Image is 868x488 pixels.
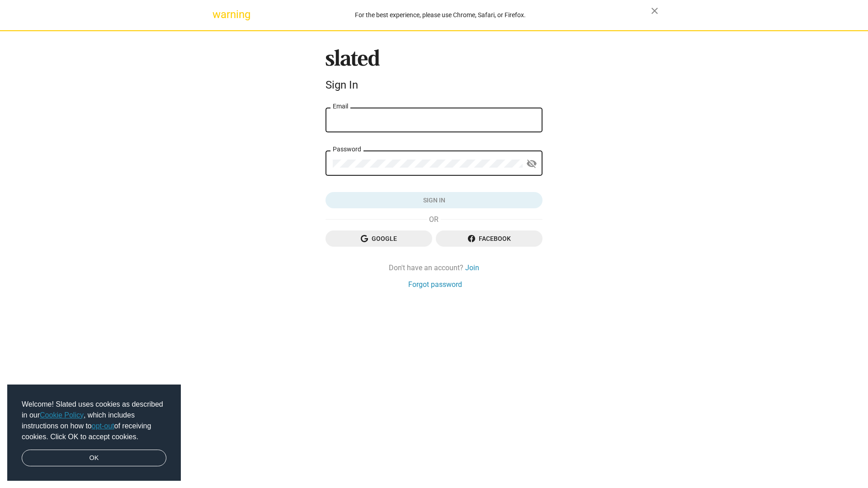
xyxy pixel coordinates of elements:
button: Facebook [436,230,542,247]
span: Facebook [443,230,535,247]
span: Welcome! Slated uses cookies as described in our , which includes instructions on how to of recei... [22,399,166,442]
mat-icon: visibility_off [526,157,537,171]
button: Google [325,230,432,247]
div: For the best experience, please use Chrome, Safari, or Firefox. [230,9,651,21]
mat-icon: warning [212,9,223,20]
div: Don't have an account? [325,263,542,272]
mat-icon: close [649,5,660,16]
a: Cookie Policy [40,411,84,419]
button: Show password [523,155,541,173]
div: Sign In [325,79,542,91]
div: cookieconsent [7,385,181,481]
a: Forgot password [408,280,462,289]
a: dismiss cookie message [22,450,166,467]
sl-branding: Sign In [325,49,542,95]
a: Join [465,263,479,272]
span: Google [333,230,425,247]
a: opt-out [92,422,114,430]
